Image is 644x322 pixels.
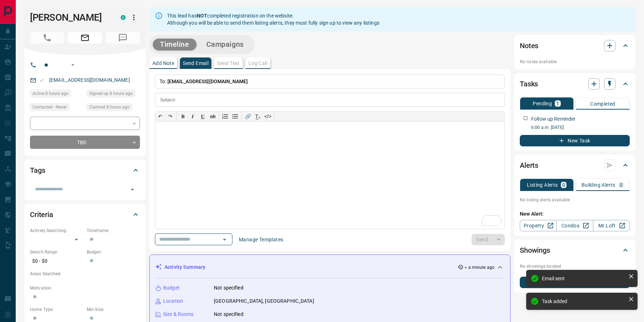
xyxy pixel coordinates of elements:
[198,111,208,121] button: 𝐔
[30,32,64,44] span: No Number
[562,182,565,187] p: 0
[178,111,188,121] button: 𝐁
[556,220,593,231] a: Condos
[30,209,53,220] h2: Criteria
[30,165,45,176] h2: Tags
[30,227,83,234] p: Actively Searching:
[155,261,504,274] div: Activity Summary< a minute ago
[210,114,216,119] s: ab
[30,306,83,313] p: Home Type:
[590,101,615,106] p: Completed
[167,9,379,29] div: This lead has completed registration on the website. Although you will be able to send them listi...
[199,39,251,50] button: Campaigns
[520,210,630,218] p: New Alert:
[121,15,126,20] div: condos.ca
[69,61,77,69] button: Open
[89,104,130,111] span: Claimed 8 hours ago
[520,160,538,171] h2: Alerts
[520,75,630,92] div: Tasks
[531,115,575,123] p: Follow up Reminder
[127,185,137,195] button: Open
[520,263,630,270] p: No showings booked
[87,103,140,113] div: Thu Aug 14 2025
[32,90,69,97] span: Active 8 hours ago
[106,32,140,44] span: No Number
[165,263,205,271] p: Activity Summary
[87,227,140,234] p: Timeframe:
[542,298,625,304] div: Task added
[243,111,253,121] button: 🔗
[230,111,240,121] button: Bullet list
[527,182,558,187] p: Listing Alerts
[68,32,102,44] span: Email
[167,79,248,84] span: [EMAIL_ADDRESS][DOMAIN_NAME]
[39,78,44,83] svg: Email Valid
[582,182,615,187] p: Building Alerts
[201,114,205,119] span: 𝐔
[87,306,140,313] p: Min Size:
[197,13,207,19] strong: NOT
[155,111,165,121] button: ↶
[263,111,273,121] button: </>
[152,61,174,66] p: Add Note
[153,39,196,50] button: Timeline
[208,111,218,121] button: ab
[620,182,623,187] p: 0
[163,311,194,318] p: Size & Rooms
[520,197,630,203] p: No listing alerts available
[49,77,130,83] a: [EMAIL_ADDRESS][DOMAIN_NAME]
[214,311,243,318] p: Not specified
[520,135,630,146] button: New Task
[220,235,230,245] button: Open
[30,271,140,277] p: Areas Searched:
[465,264,494,271] p: < a minute ago
[520,37,630,54] div: Notes
[155,75,505,89] p: To:
[520,245,550,256] h2: Showings
[30,206,140,223] div: Criteria
[30,249,83,255] p: Search Range:
[30,285,140,291] p: Motivation:
[188,111,198,121] button: 𝑰
[533,101,552,106] p: Pending
[520,59,630,65] p: No notes available
[87,249,140,255] p: Budget:
[520,157,630,174] div: Alerts
[183,61,208,66] p: Send Email
[556,101,559,106] p: 1
[253,111,263,121] button: T̲ₓ
[520,40,538,51] h2: Notes
[30,12,110,23] h1: [PERSON_NAME]
[542,276,625,281] div: Email sent
[30,90,83,100] div: Thu Aug 14 2025
[220,111,230,121] button: Numbered list
[520,78,538,90] h2: Tasks
[163,297,183,305] p: Location
[520,220,557,231] a: Property
[89,90,133,97] span: Signed up 8 hours ago
[165,111,175,121] button: ↷
[214,297,314,305] p: [GEOGRAPHIC_DATA], [GEOGRAPHIC_DATA]
[520,277,630,288] button: New Showing
[30,255,83,267] p: $0 - $0
[235,234,287,245] button: Manage Templates
[472,234,505,245] div: split button
[32,104,67,111] span: Contacted - Never
[30,162,140,179] div: Tags
[531,124,630,131] p: 6:00 a.m. [DATE]
[214,284,243,292] p: Not specified
[593,220,630,231] a: Mr.Loft
[160,97,176,103] p: Subject:
[163,284,180,292] p: Budget
[520,242,630,259] div: Showings
[87,90,140,100] div: Thu Aug 14 2025
[155,122,504,229] div: To enrich screen reader interactions, please activate Accessibility in Grammarly extension settings
[30,136,140,149] div: TBD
